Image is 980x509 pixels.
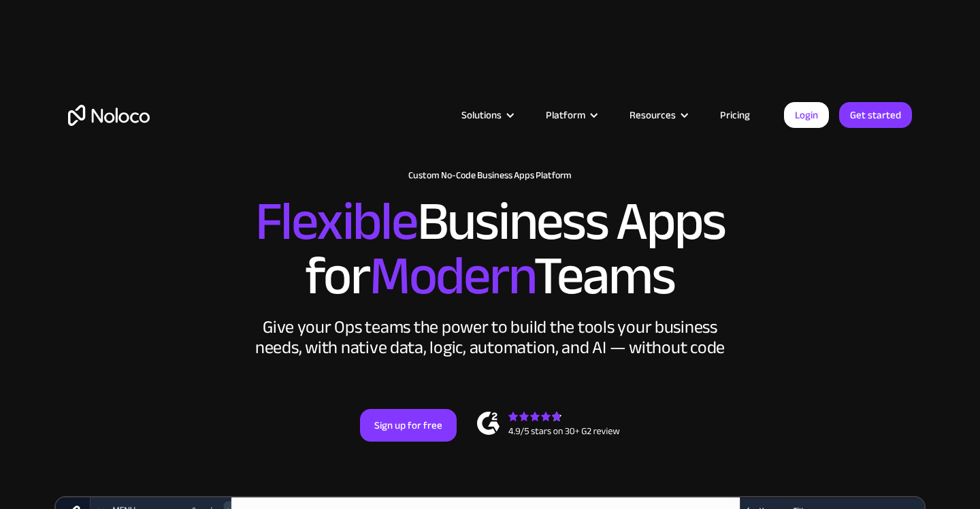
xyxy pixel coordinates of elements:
a: Sign up for free [360,409,457,442]
a: Pricing [703,106,767,124]
a: home [68,105,150,126]
h2: Business Apps for Teams [68,195,912,303]
div: Resources [630,106,676,124]
div: Resources [612,106,703,124]
span: Modern [370,225,534,327]
a: Get started [839,102,912,128]
div: Give your Ops teams the power to build the tools your business needs, with native data, logic, au... [252,317,728,358]
div: Platform [546,106,585,124]
div: Solutions [461,106,502,124]
a: Login [784,102,829,128]
span: Flexible [255,171,417,272]
div: Platform [529,106,612,124]
div: Solutions [444,106,529,124]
